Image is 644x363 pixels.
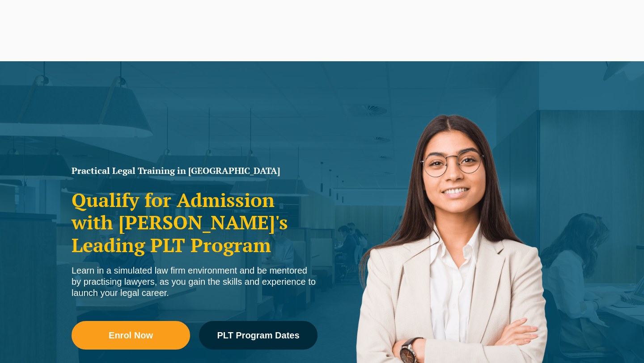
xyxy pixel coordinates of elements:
[72,166,318,175] h1: Practical Legal Training in [GEOGRAPHIC_DATA]
[109,331,153,340] span: Enrol Now
[199,321,318,350] a: PLT Program Dates
[217,331,299,340] span: PLT Program Dates
[72,265,318,299] div: Learn in a simulated law firm environment and be mentored by practising lawyers, as you gain the ...
[72,189,318,256] h2: Qualify for Admission with [PERSON_NAME]'s Leading PLT Program
[72,321,190,350] a: Enrol Now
